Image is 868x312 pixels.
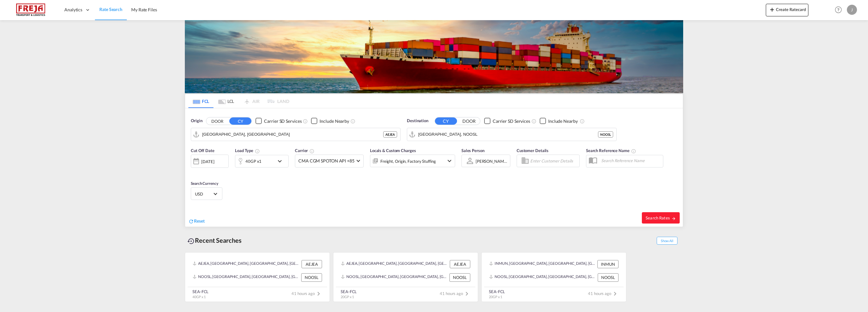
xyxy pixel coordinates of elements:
[530,156,578,166] input: Enter Customer Details
[597,260,619,268] div: INMUN
[380,157,436,166] div: Freight Origin Factory Stuffing
[188,94,214,108] md-tab-item: FCL
[303,119,308,124] md-icon: Unchecked: Search for CY (Container Yard) services for all selected carriers.Checked : Search for...
[484,118,530,124] md-checkbox: Checkbox No Ink
[191,181,218,186] span: Search Currency
[489,289,505,294] div: SEA-FCL
[598,131,613,138] div: NOOSL
[833,4,847,16] div: Help
[540,118,578,124] md-checkbox: Checkbox No Ink
[309,149,314,154] md-icon: The selected Trucker/Carrierwill be displayed in the rate results If the rates are from another f...
[672,216,676,221] md-icon: icon-arrow-right
[191,128,400,141] md-input-container: Jebel Ali, AEJEA
[333,252,478,302] recent-search-card: AEJEA, [GEOGRAPHIC_DATA], [GEOGRAPHIC_DATA], [GEOGRAPHIC_DATA], [GEOGRAPHIC_DATA] AEJEANOOSL, [GE...
[188,218,205,225] div: icon-refreshReset
[341,260,448,268] div: AEJEA, Jebel Ali, United Arab Emirates, Middle East, Middle East
[298,158,355,164] span: CMA CGM SPOTON API +85
[341,295,354,299] span: 20GP x 1
[475,156,508,166] md-select: Sales Person: Jan Klock Bjørndal
[188,94,289,108] md-pagination-wrapper: Use the left and right arrow keys to navigate between tabs
[449,273,470,281] div: NOOSL
[131,7,157,12] span: My Rate Files
[185,252,330,302] recent-search-card: AEJEA, [GEOGRAPHIC_DATA], [GEOGRAPHIC_DATA], [GEOGRAPHIC_DATA], [GEOGRAPHIC_DATA] AEJEANOOSL, [GE...
[229,117,251,125] button: CY
[383,131,397,138] div: AEJEA
[489,260,596,268] div: INMUN, Mundra, India, Indian Subcontinent, Asia Pacific
[657,237,677,245] span: Show All
[295,148,314,153] span: Carrier
[194,218,205,224] span: Reset
[341,289,357,294] div: SEA-FCL
[245,157,261,166] div: 40GP x1
[646,215,676,220] span: Search Rates
[291,291,322,296] span: 41 hours ago
[201,159,214,164] div: [DATE]
[450,260,470,268] div: AEJEA
[489,295,502,299] span: 20GP x 1
[192,295,206,299] span: 40GP x 1
[185,108,683,227] div: Origin DOOR CY Checkbox No InkUnchecked: Search for CY (Container Yard) services for all selected...
[407,128,616,141] md-input-container: Oslo, NOOSL
[833,4,844,15] span: Help
[446,157,453,165] md-icon: icon-chevron-down
[580,119,585,124] md-icon: Unchecked: Ignores neighbouring ports when fetching rates.Checked : Includes neighbouring ports w...
[311,118,349,124] md-checkbox: Checkbox No Ink
[99,7,122,12] span: Rate Search
[631,149,636,154] md-icon: Your search will be saved by the below given name
[435,117,457,125] button: CY
[463,290,471,298] md-icon: icon-chevron-right
[341,273,448,281] div: NOOSL, Oslo, Norway, Northern Europe, Europe
[276,157,287,165] md-icon: icon-chevron-down
[768,6,776,13] md-icon: icon-plus 400-fg
[185,20,683,93] img: LCL+%26+FCL+BACKGROUND.png
[191,118,202,124] span: Origin
[191,155,229,168] div: [DATE]
[188,218,194,224] md-icon: icon-refresh
[458,117,480,125] button: DOOR
[440,291,471,296] span: 41 hours ago
[598,156,663,165] input: Search Reference Name
[847,5,857,15] div: J
[193,273,300,281] div: NOOSL, Oslo, Norway, Northern Europe, Europe
[320,118,349,124] div: Include Nearby
[493,118,530,124] div: Carrier SD Services
[191,167,196,176] md-datepicker: Select
[255,149,260,154] md-icon: icon-information-outline
[194,189,219,198] md-select: Select Currency: $ USDUnited States Dollar
[489,273,596,281] div: NOOSL, Oslo, Norway, Northern Europe, Europe
[370,155,455,167] div: Freight Origin Factory Stuffingicon-chevron-down
[191,148,214,153] span: Cut Off Date
[206,117,228,125] button: DOOR
[481,252,626,302] recent-search-card: INMUN, [GEOGRAPHIC_DATA], [GEOGRAPHIC_DATA], [GEOGRAPHIC_DATA], [GEOGRAPHIC_DATA] INMUNNOOSL, [GE...
[195,191,213,197] span: USD
[264,118,302,124] div: Carrier SD Services
[302,260,322,268] div: AEJEA
[598,273,619,281] div: NOOSL
[517,148,548,153] span: Customer Details
[315,290,322,298] md-icon: icon-chevron-right
[202,130,383,139] input: Search by Port
[255,118,302,124] md-checkbox: Checkbox No Ink
[370,148,416,153] span: Locals & Custom Charges
[235,155,289,167] div: 40GP x1icon-chevron-down
[642,212,680,224] button: Search Ratesicon-arrow-right
[350,119,355,124] md-icon: Unchecked: Ignores neighbouring ports when fetching rates.Checked : Includes neighbouring ports w...
[9,3,52,17] img: 586607c025bf11f083711d99603023e7.png
[611,290,619,298] md-icon: icon-chevron-right
[214,94,239,108] md-tab-item: LCL
[193,260,300,268] div: AEJEA, Jebel Ali, United Arab Emirates, Middle East, Middle East
[418,130,598,139] input: Search by Port
[235,148,260,153] span: Load Type
[301,273,322,281] div: NOOSL
[407,118,428,124] span: Destination
[64,7,82,13] span: Analytics
[476,159,541,164] div: [PERSON_NAME] [PERSON_NAME]
[187,237,195,245] md-icon: icon-backup-restore
[185,233,244,247] div: Recent Searches
[586,148,636,153] span: Search Reference Name
[461,148,484,153] span: Sales Person
[588,291,619,296] span: 41 hours ago
[766,4,808,16] button: icon-plus 400-fgCreate Ratecard
[192,289,208,294] div: SEA-FCL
